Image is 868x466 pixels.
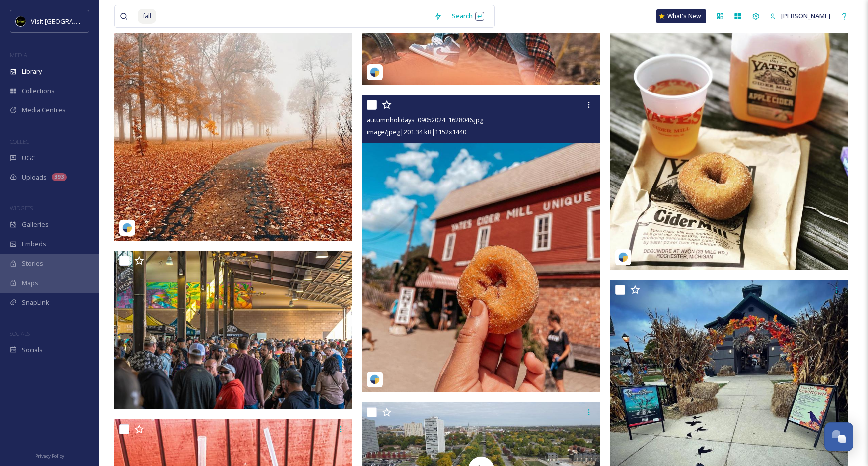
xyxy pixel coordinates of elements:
a: [PERSON_NAME] [765,6,835,26]
span: Socials [22,345,43,355]
span: image/jpeg | 201.34 kB | 1152 x 1440 [367,127,466,136]
img: snapsea-logo.png [122,223,132,233]
img: snapsea-logo.png [370,67,380,77]
img: autumnholidays_09052024_1628046.jpg [362,95,600,393]
span: Library [22,67,42,76]
span: Uploads [22,173,47,182]
a: What's New [656,9,706,23]
span: Stories [22,259,43,268]
span: [PERSON_NAME] [781,11,830,20]
div: 393 [52,173,67,181]
span: Media Centres [22,105,66,115]
span: WIDGETS [10,204,33,212]
span: fall [138,9,156,23]
img: VISIT%20DETROIT%20LOGO%20-%20BLACK%20BACKGROUND.png [16,16,26,26]
span: Visit [GEOGRAPHIC_DATA] [31,16,108,26]
img: 02578b6f668738dd64bab8439067b0c4178eb687b85294e4347580c6498b9a81.jpg [114,251,352,410]
span: Galleries [22,220,49,229]
img: snapsea-logo.png [370,374,380,384]
span: MEDIA [10,51,27,59]
span: Collections [22,86,55,95]
a: Privacy Policy [35,449,64,461]
span: Maps [22,279,38,288]
span: COLLECT [10,138,31,145]
button: Open Chat [824,422,853,451]
span: autumnholidays_09052024_1628046.jpg [367,115,483,124]
span: UGC [22,153,35,163]
span: Privacy Policy [35,453,64,459]
img: snapsea-logo.png [618,252,628,262]
div: Search [447,6,489,26]
img: arnold_swartzefaker_09052024_1628018.jpg [114,2,352,241]
span: SnapLink [22,298,49,307]
span: SOCIALS [10,330,30,337]
span: Embeds [22,239,46,249]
